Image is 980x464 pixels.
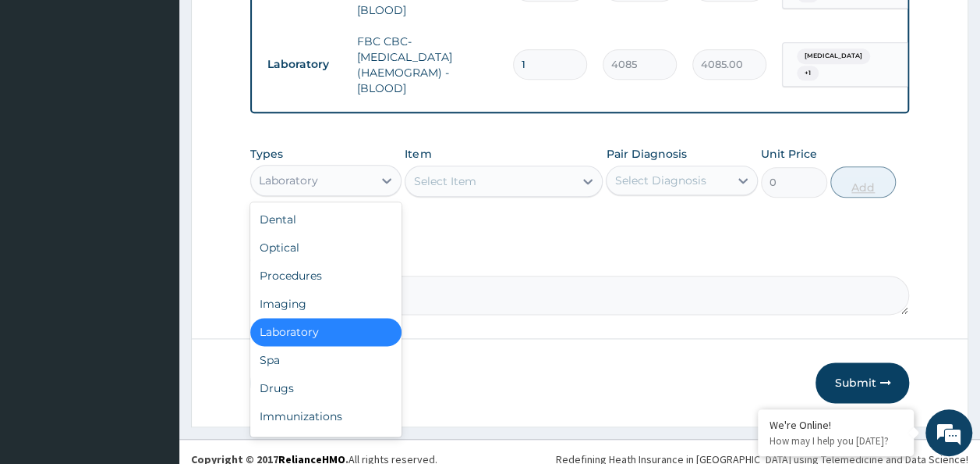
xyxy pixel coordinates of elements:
[250,234,402,262] div: Optical
[761,146,817,162] label: Unit Price
[250,430,402,459] div: Others
[797,48,870,64] span: [MEDICAL_DATA]
[405,146,431,162] label: Item
[614,173,706,188] div: Select Diagnosis
[250,318,402,346] div: Laboratory
[81,87,262,108] div: Chat with us now
[29,78,63,117] img: d_794563401_company_1708531726252_794563401
[349,26,505,104] td: FBC CBC-[MEDICAL_DATA] (HAEMOGRAM) - [BLOOD]
[250,262,402,290] div: Procedures
[797,66,819,81] span: + 1
[250,148,283,161] label: Types
[8,303,297,358] textarea: Type your message and hit 'Enter'
[250,205,402,234] div: Dental
[606,146,686,162] label: Pair Diagnosis
[250,254,910,267] label: Comment
[90,135,215,293] span: We're online!
[250,290,402,318] div: Imaging
[250,374,402,402] div: Drugs
[815,362,909,403] button: Submit
[830,166,897,198] button: Add
[769,434,902,448] p: How may I help you today?
[256,8,293,45] div: Minimize live chat window
[250,346,402,374] div: Spa
[259,173,318,188] div: Laboratory
[413,173,476,189] div: Select Item
[250,402,402,430] div: Immunizations
[260,50,349,79] td: Laboratory
[769,418,902,432] div: We're Online!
